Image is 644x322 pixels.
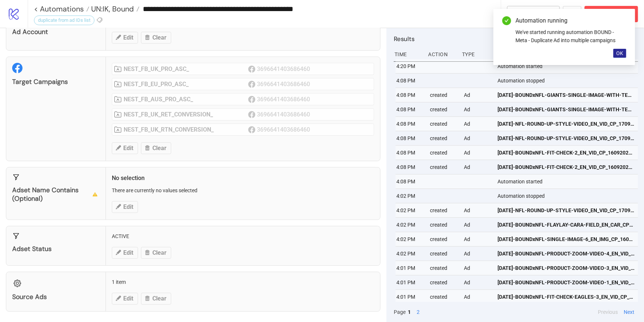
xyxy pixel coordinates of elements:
div: Action [428,47,457,61]
div: 4:01 PM [396,261,424,275]
div: 4:08 PM [396,146,424,160]
button: 1 [406,308,413,316]
div: Ad [463,88,492,102]
div: created [430,102,458,116]
a: [DATE]-BOUNDxNFL-GIANTS-SINGLE-IMAGE-WITH-TEXT-OVER_EN_IMG_CP_17092026_M_CC_SC4_None_ [498,88,635,102]
button: Abort Run [585,6,638,22]
div: created [430,146,458,160]
div: Ad [463,275,492,289]
span: [DATE]-BOUNDxNFL-FLAYLAY-CARA-FIELD_EN_CAR_CP_17092026_M_CC_SC4_None_ [498,221,635,229]
span: [DATE]-NFL-ROUND-UP-STYLE-VIDEO_EN_VID_CP_17092025_M_CC_SC24_None_ [498,134,635,142]
div: created [430,261,458,275]
span: [DATE]-BOUNDxNFL-PRODUCT-ZOOM-VIDEO-1_EN_VID_CP_17092025_M_CC_SC24_None_ [498,278,635,287]
div: We've started running automation BOUND - Meta - Duplicate Ad into multiple campaigns [516,28,626,44]
span: UN:IK, Bound [89,4,134,14]
div: created [430,117,458,131]
div: created [430,247,458,261]
button: 2 [414,308,422,316]
button: Previous [596,308,620,316]
div: duplicate from ad IDs list [34,16,94,25]
span: check-circle [502,16,511,25]
div: 4:02 PM [396,247,424,261]
a: [DATE]-BOUNDxNFL-PRODUCT-ZOOM-VIDEO-1_EN_VID_CP_17092025_M_CC_SC24_None_ [498,275,635,289]
div: Automation running [516,16,626,25]
a: [DATE]-BOUNDxNFL-SINGLE-IMAGE-6_EN_IMG_CP_16092026_M_CC_SC24_None_ [498,232,635,246]
span: Page [394,308,406,316]
div: Ad [463,102,492,116]
div: Ad [463,247,492,261]
h2: Results [394,34,638,44]
div: created [430,131,458,145]
a: [DATE]-NFL-ROUND-UP-STYLE-VIDEO_EN_VID_CP_17092025_M_CC_SC24_None_ [498,131,635,145]
div: Ad [463,146,492,160]
span: [DATE]-BOUNDxNFL-GIANTS-SINGLE-IMAGE-WITH-TEXT-OVER_EN_IMG_CP_17092026_M_CC_SC4_None_ [498,91,635,99]
div: Automation stopped [497,189,640,203]
div: 4:02 PM [396,218,424,232]
div: 4:02 PM [396,189,424,203]
button: ... [563,6,582,22]
div: 4:08 PM [396,160,424,174]
span: [DATE]-BOUNDxNFL-PRODUCT-ZOOM-VIDEO-4_EN_VID_CP_17092025_M_CC_SC24_None_ [498,250,635,258]
div: 4:08 PM [396,74,424,88]
a: UN:IK, Bound [89,5,140,13]
div: Ad [463,232,492,246]
div: 4:01 PM [396,290,424,304]
a: [DATE]-NFL-ROUND-UP-STYLE-VIDEO_EN_VID_CP_17092025_M_CC_SC24_None_ [498,203,635,217]
span: OK [616,50,623,56]
div: 4:02 PM [396,232,424,246]
span: [DATE]-BOUNDxNFL-FIT-CHECK-2_EN_VID_CP_16092025_M_CC_SC24_None_ [498,163,635,171]
div: 4:08 PM [396,102,424,116]
a: [DATE]-BOUNDxNFL-FIT-CHECK-2_EN_VID_CP_16092025_M_CC_SC24_None_ [498,160,635,174]
div: created [430,218,458,232]
div: Automation stopped [497,74,640,88]
button: Next [621,308,637,316]
div: Ad [463,218,492,232]
a: [DATE]-BOUNDxNFL-PRODUCT-ZOOM-VIDEO-3_EN_VID_CP_17092025_M_CC_SC24_None_ [498,261,635,275]
a: [DATE]-BOUNDxNFL-FLAYLAY-CARA-FIELD_EN_CAR_CP_17092026_M_CC_SC4_None_ [498,218,635,232]
span: [DATE]-NFL-ROUND-UP-STYLE-VIDEO_EN_VID_CP_17092025_M_CC_SC24_None_ [498,120,635,128]
a: [DATE]-BOUNDxNFL-FIT-CHECK-EAGLES-3_EN_VID_CP_16092025_M_CC_SC24_None_ [498,290,635,304]
div: 4:20 PM [396,59,424,73]
div: 4:08 PM [396,174,424,189]
div: 4:08 PM [396,131,424,145]
span: [DATE]-BOUNDxNFL-PRODUCT-ZOOM-VIDEO-3_EN_VID_CP_17092025_M_CC_SC24_None_ [498,264,635,272]
div: 4:02 PM [396,203,424,217]
div: created [430,203,458,217]
div: created [430,88,458,102]
div: 4:08 PM [396,117,424,131]
div: 4:08 PM [396,88,424,102]
div: Type [461,47,490,61]
div: Automation started [497,174,640,189]
div: Ad [463,160,492,174]
div: Ad [463,117,492,131]
div: Ad [463,203,492,217]
span: [DATE]-BOUNDxNFL-SINGLE-IMAGE-6_EN_IMG_CP_16092026_M_CC_SC24_None_ [498,235,635,243]
div: 4:01 PM [396,275,424,289]
span: [DATE]-BOUNDxNFL-FIT-CHECK-2_EN_VID_CP_16092025_M_CC_SC24_None_ [498,149,635,157]
button: To Builder [507,6,560,22]
a: [DATE]-BOUNDxNFL-FIT-CHECK-2_EN_VID_CP_16092025_M_CC_SC24_None_ [498,146,635,160]
button: OK [613,49,626,58]
a: < Automations [34,5,89,13]
span: [DATE]-NFL-ROUND-UP-STYLE-VIDEO_EN_VID_CP_17092025_M_CC_SC24_None_ [498,206,635,214]
a: [DATE]-BOUNDxNFL-GIANTS-SINGLE-IMAGE-WITH-TEXT-OVER_EN_IMG_CP_17092026_M_CC_SC4_None_ [498,102,635,116]
span: [DATE]-BOUNDxNFL-FIT-CHECK-EAGLES-3_EN_VID_CP_16092025_M_CC_SC24_None_ [498,293,635,301]
a: [DATE]-BOUNDxNFL-PRODUCT-ZOOM-VIDEO-4_EN_VID_CP_17092025_M_CC_SC24_None_ [498,247,635,261]
div: created [430,275,458,289]
div: created [430,232,458,246]
div: Ad [463,290,492,304]
div: created [430,290,458,304]
div: created [430,160,458,174]
a: [DATE]-NFL-ROUND-UP-STYLE-VIDEO_EN_VID_CP_17092025_M_CC_SC24_None_ [498,117,635,131]
span: [DATE]-BOUNDxNFL-GIANTS-SINGLE-IMAGE-WITH-TEXT-OVER_EN_IMG_CP_17092026_M_CC_SC4_None_ [498,105,635,113]
div: Ad [463,131,492,145]
div: Time [394,47,423,61]
div: Ad [463,261,492,275]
